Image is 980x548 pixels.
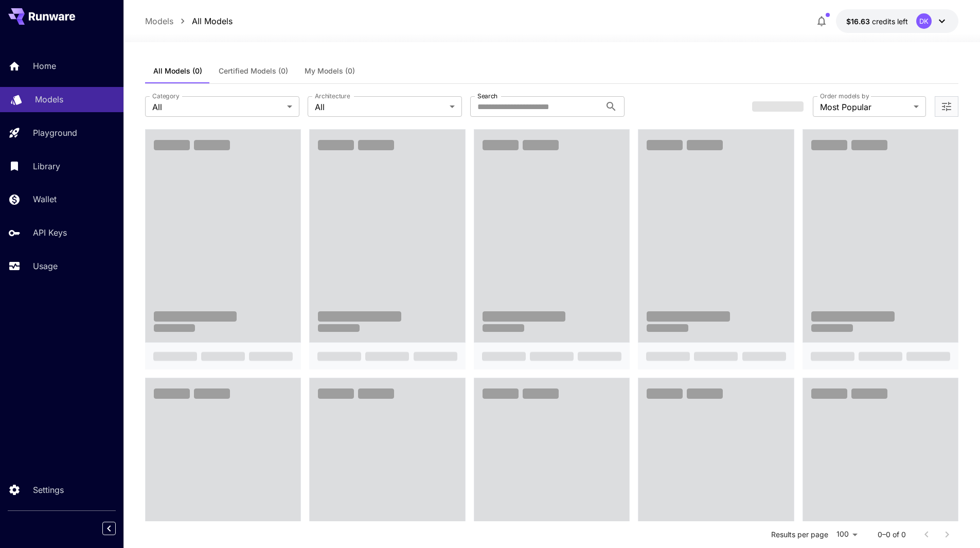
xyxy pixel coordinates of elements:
[152,92,180,100] label: Category
[102,522,116,535] button: Collapse sidebar
[148,147,194,154] p: Video Inference
[878,529,906,540] p: 0–0 of 0
[219,66,288,76] span: Certified Models (0)
[33,260,58,272] p: Usage
[152,101,283,113] span: All
[148,204,215,211] p: ControlNet Preprocess
[145,15,233,27] nav: breadcrumb
[832,527,861,542] div: 100
[872,17,908,26] span: credits left
[836,9,958,33] button: $16.62684DK
[153,66,202,76] span: All Models (0)
[820,101,910,113] span: Most Popular
[477,92,497,100] label: Search
[148,129,195,136] p: Image Inference
[148,222,183,229] p: PhotoMaker
[148,166,210,173] p: Background Removal
[148,185,191,192] p: Image Upscale
[33,127,77,139] p: Playground
[33,60,56,72] p: Home
[305,66,355,76] span: My Models (0)
[33,160,60,172] p: Library
[315,92,350,100] label: Architecture
[145,15,173,27] a: Models
[33,226,67,239] p: API Keys
[846,17,872,26] span: $16.63
[33,193,57,205] p: Wallet
[33,484,64,496] p: Settings
[916,13,932,29] div: DK
[820,92,869,100] label: Order models by
[315,101,446,113] span: All
[940,100,953,113] button: Open more filters
[35,93,63,105] p: Models
[771,529,828,540] p: Results per page
[192,15,233,27] a: All Models
[846,16,908,27] div: $16.62684
[110,519,123,538] div: Collapse sidebar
